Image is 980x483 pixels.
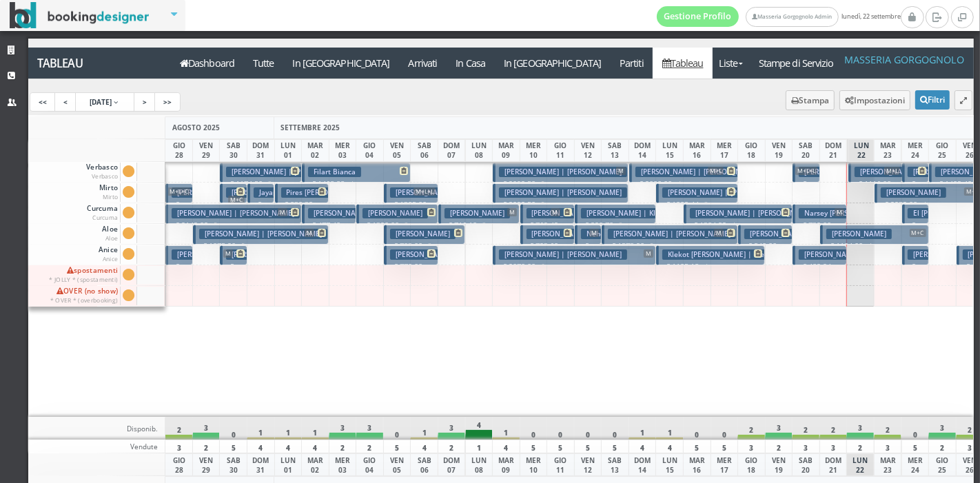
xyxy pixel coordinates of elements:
p: € 1104.00 [826,240,925,251]
h3: [PERSON_NAME] | Klosterkamp [PERSON_NAME] [581,208,754,218]
span: M [835,208,844,216]
div: MER 10 [520,453,548,476]
p: € 540.00 [744,240,788,262]
div: 1 [274,417,303,440]
p: € 783.00 [390,240,461,251]
div: 3 [928,417,957,440]
div: LUN 08 [465,453,493,476]
div: Disponib. [28,417,166,440]
a: Liste [713,48,749,79]
div: VEN 12 [574,139,602,162]
button: Filart Bianca € 1468.88 4 notti [302,163,411,183]
button: Stampa [786,90,835,110]
p: € 319.55 [908,178,924,222]
div: GIO 04 [356,453,384,476]
div: GIO 25 [928,139,957,162]
div: 0 [383,417,411,440]
div: 2 [438,440,466,453]
small: 3 notti [422,242,446,251]
a: In Casa [447,48,495,79]
a: >> [154,92,181,112]
span: Verbasco [84,163,120,181]
div: 0 [574,417,602,440]
button: [PERSON_NAME] | [PERSON_NAME] € 248.40 [165,245,192,265]
button: [PERSON_NAME] € 770.00 2 notti [384,245,438,265]
p: € 1468.88 [308,178,407,189]
span: SETTEMBRE 2025 [281,123,340,132]
a: In [GEOGRAPHIC_DATA] [283,48,399,79]
h3: Jayapratap [PERSON_NAME] [254,187,357,198]
p: € 1875.20 [199,240,325,251]
h3: [PERSON_NAME] | [PERSON_NAME] [172,249,300,260]
a: Masseria Gorgognolo Admin [746,7,838,27]
div: 2 [192,440,221,453]
p: € 920.70 [581,220,652,231]
h3: [PERSON_NAME] | [PERSON_NAME] [527,229,655,239]
div: 5 [219,440,247,453]
h3: [PERSON_NAME] [908,249,973,260]
small: 6 notti [535,263,559,271]
div: 4 [410,440,438,453]
span: [DATE] [90,97,112,107]
div: GIO 11 [547,453,575,476]
div: DOM 31 [247,453,275,476]
h3: Narsey [PERSON_NAME] [799,208,890,218]
div: GIO 28 [165,453,193,476]
div: MAR 02 [301,139,329,162]
div: LUN 22 [848,139,875,162]
div: 2 [737,417,766,440]
span: M [223,249,233,258]
div: 4 [492,440,520,453]
small: Aloe [105,234,118,242]
div: VEN 12 [574,453,602,476]
h3: [PERSON_NAME] [799,249,864,260]
small: 5 notti [535,180,559,189]
h3: [PERSON_NAME] | [PERSON_NAME] [690,208,818,218]
div: SAB 30 [219,453,247,476]
div: 3 [874,440,902,453]
span: M+L [884,167,900,175]
a: Gestione Profilo [657,6,739,27]
span: M+L+C [167,187,190,196]
div: 1 [492,417,520,440]
button: [PERSON_NAME] € 489.94 2 notti [793,245,847,265]
div: VEN 19 [765,139,793,162]
div: 0 [711,417,739,440]
div: SAB 06 [410,453,438,476]
div: DOM 07 [438,453,466,476]
h3: Klekot [PERSON_NAME] | Klekot [PERSON_NAME] [662,249,837,260]
small: 4 notti [345,180,368,189]
div: 0 [547,417,575,440]
div: 4 [247,440,275,453]
small: 3 notti [399,221,422,230]
div: 1 [301,417,329,440]
p: € 1009.44 [662,199,733,210]
div: MAR 09 [492,139,520,162]
div: 5 [711,440,739,453]
a: > [134,92,156,112]
div: 3 [356,417,384,440]
h3: [PERSON_NAME] [445,208,510,218]
img: BookingDesigner.com [10,2,150,29]
div: 4 [274,440,303,453]
div: SAB 30 [219,139,247,162]
button: [PERSON_NAME] € 1320.00 3 notti [356,204,438,224]
h3: [PERSON_NAME] [PERSON_NAME] | [PERSON_NAME] [308,208,493,218]
div: 5 [574,440,602,453]
p: € 322.00 [581,240,598,284]
a: Arrivati [399,48,447,79]
button: [PERSON_NAME] | [PERSON_NAME] M+L+L € 434.70 [793,163,819,183]
div: 0 [901,417,930,440]
h3: [PERSON_NAME] [826,229,892,239]
div: MAR 09 [492,453,520,476]
span: Anice [96,245,120,264]
span: M+L+L [414,187,436,196]
div: 2 [792,417,820,440]
p: € 2092.50 [499,178,624,189]
div: VEN 29 [192,139,221,162]
div: 0 [219,417,247,440]
div: 5 [383,440,411,453]
span: M [714,229,724,237]
small: * JOLLY * (spostamenti) [50,276,119,283]
p: € 1384.92 [690,220,788,231]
